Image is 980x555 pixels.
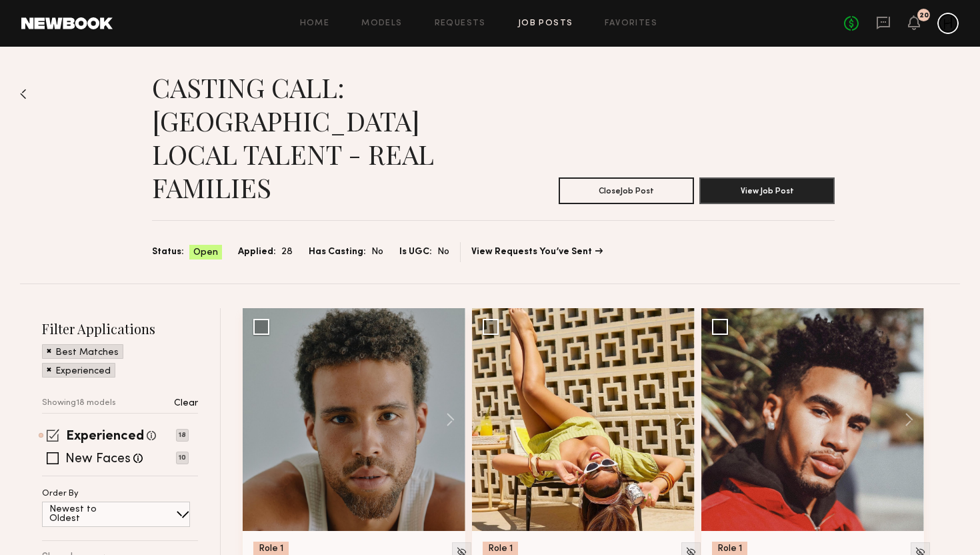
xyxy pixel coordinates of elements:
[176,452,189,464] p: 10
[699,177,835,204] button: View Job Post
[435,19,486,28] a: Requests
[65,453,131,466] label: New Faces
[42,490,79,498] p: Order By
[152,245,184,259] span: Status:
[605,19,657,28] a: Favorites
[483,542,518,555] div: Role 1
[281,245,293,259] span: 28
[238,245,276,259] span: Applied:
[193,246,218,259] span: Open
[152,71,493,204] h1: CASTING CALL: [GEOGRAPHIC_DATA] LOCAL TALENT - REAL FAMILIES
[371,245,383,259] span: No
[399,245,432,259] span: Is UGC:
[559,177,694,204] button: CloseJob Post
[174,399,198,408] p: Clear
[471,247,603,257] a: View Requests You’ve Sent
[300,19,330,28] a: Home
[176,429,189,442] p: 18
[55,348,119,358] p: Best Matches
[518,19,573,28] a: Job Posts
[919,12,929,19] div: 20
[712,542,747,555] div: Role 1
[361,19,402,28] a: Models
[42,320,198,338] h2: Filter Applications
[66,430,144,444] label: Experienced
[20,89,27,99] img: Back to previous page
[55,367,111,376] p: Experienced
[437,245,449,259] span: No
[253,542,289,555] div: Role 1
[309,245,366,259] span: Has Casting:
[49,505,129,524] p: Newest to Oldest
[42,399,116,408] p: Showing 18 models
